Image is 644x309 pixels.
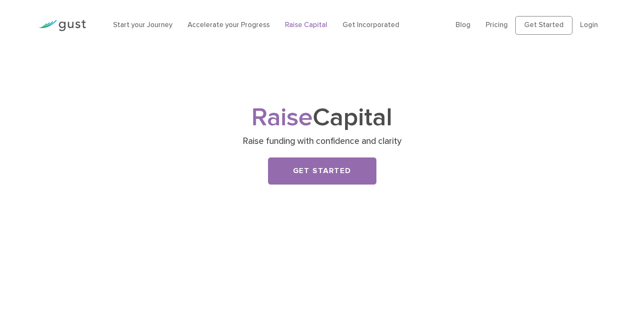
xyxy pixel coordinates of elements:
[515,16,572,35] a: Get Started
[188,21,270,29] a: Accelerate your Progress
[268,157,376,185] a: Get Started
[456,21,470,29] a: Blog
[580,21,598,29] a: Login
[343,21,399,29] a: Get Incorporated
[155,106,489,130] h1: Capital
[486,21,508,29] a: Pricing
[285,21,327,29] a: Raise Capital
[158,135,486,147] p: Raise funding with confidence and clarity
[113,21,172,29] a: Start your Journey
[39,20,86,31] img: Gust Logo
[252,102,313,132] span: Raise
